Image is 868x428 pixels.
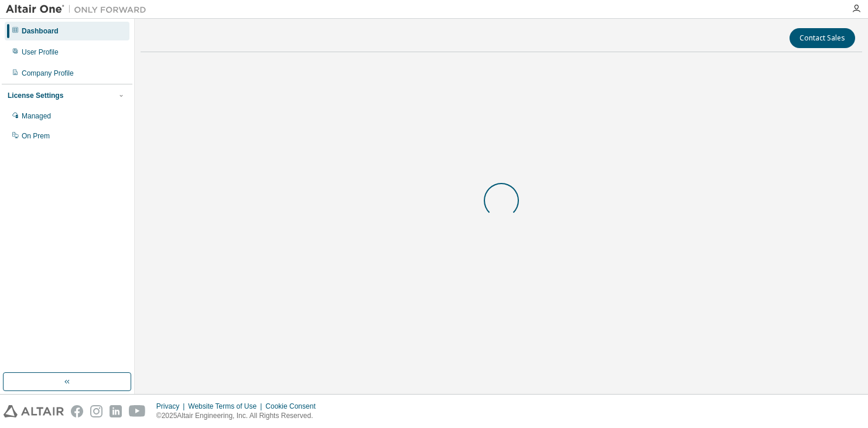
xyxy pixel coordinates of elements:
[129,405,146,417] img: youtube.svg
[22,26,59,36] div: Dashboard
[790,28,855,48] button: Contact Sales
[156,411,323,421] p: © 2025 Altair Engineering, Inc. All Rights Reserved.
[156,402,188,411] div: Privacy
[71,405,83,417] img: facebook.svg
[6,4,152,15] img: Altair One
[110,405,122,417] img: linkedin.svg
[22,69,74,78] div: Company Profile
[22,47,59,57] div: User Profile
[265,402,322,411] div: Cookie Consent
[188,402,265,411] div: Website Terms of Use
[22,131,50,141] div: On Prem
[90,405,102,417] img: instagram.svg
[4,405,64,417] img: altair_logo.svg
[22,111,51,121] div: Managed
[8,91,63,100] div: License Settings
